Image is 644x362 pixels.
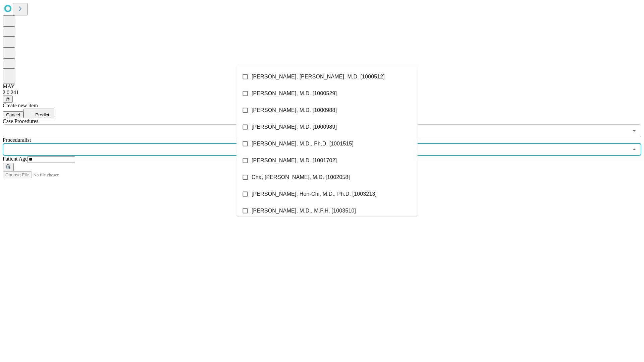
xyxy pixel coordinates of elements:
[252,140,354,148] span: [PERSON_NAME], M.D., Ph.D. [1001515]
[3,103,38,108] span: Create new item
[252,157,337,165] span: [PERSON_NAME], M.D. [1001702]
[3,118,38,124] span: Scheduled Procedure
[252,207,356,215] span: [PERSON_NAME], M.D., M.P.H. [1003510]
[252,123,337,131] span: [PERSON_NAME], M.D. [1000989]
[3,89,641,96] div: 2.0.241
[23,109,54,118] button: Predict
[3,156,28,162] span: Patient Age
[630,126,639,135] button: Open
[252,106,337,114] span: [PERSON_NAME], M.D. [1000988]
[6,112,20,117] span: Cancel
[3,96,13,103] button: @
[630,145,639,154] button: Close
[252,73,385,81] span: [PERSON_NAME], [PERSON_NAME], M.D. [1000512]
[3,137,31,143] span: Proceduralist
[35,112,49,117] span: Predict
[5,97,10,102] span: @
[252,190,377,198] span: [PERSON_NAME], Hon-Chi, M.D., Ph.D. [1003213]
[252,173,350,181] span: Cha, [PERSON_NAME], M.D. [1002058]
[3,83,641,89] div: MAY
[3,111,23,118] button: Cancel
[252,89,337,98] span: [PERSON_NAME], M.D. [1000529]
